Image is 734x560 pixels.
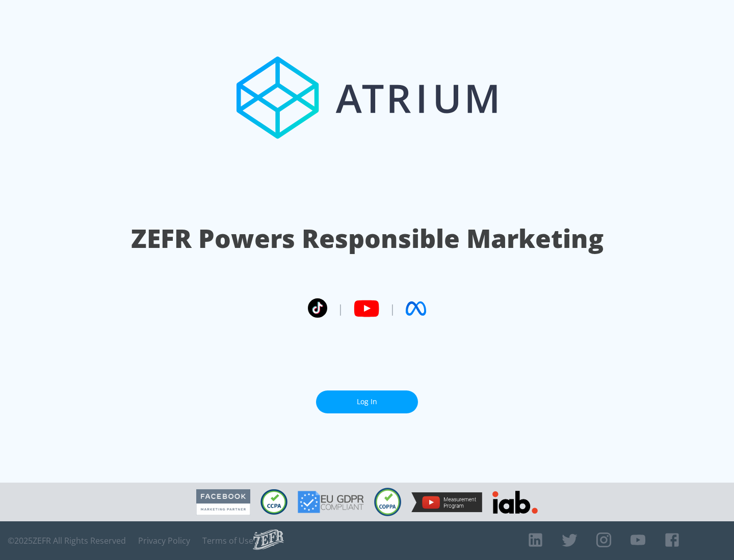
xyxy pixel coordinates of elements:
img: Facebook Marketing Partner [196,489,250,515]
a: Terms of Use [202,536,253,546]
img: YouTube Measurement Program [411,492,482,512]
span: | [337,301,344,316]
img: GDPR Compliant [298,491,364,513]
img: COPPA Compliant [374,488,401,516]
img: IAB [492,491,538,514]
a: Log In [316,390,418,413]
h1: ZEFR Powers Responsible Marketing [131,221,604,256]
span: © 2025 ZEFR All Rights Reserved [8,536,126,546]
img: CCPA Compliant [260,489,287,515]
a: Privacy Policy [138,536,190,546]
span: | [389,301,396,316]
